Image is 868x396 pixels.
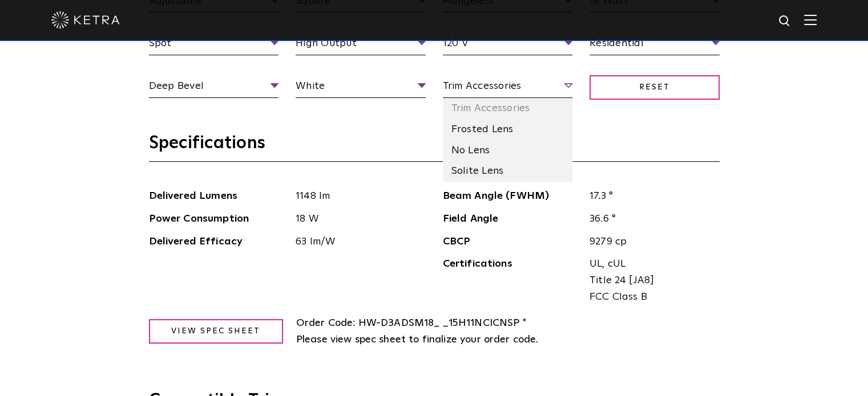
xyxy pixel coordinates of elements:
[443,140,573,161] li: No Lens
[590,289,711,305] span: FCC Class B
[443,35,573,55] span: 120 V
[149,78,279,98] span: Deep Bevel
[590,75,720,100] span: Reset
[296,318,539,345] span: HW-D3ADSM18_ _15H11NCICNSP * Please view spec sheet to finalize your order code.
[590,272,711,289] span: Title 24 [JA8]
[287,188,426,205] span: 1148 lm
[287,211,426,227] span: 18 W
[581,234,720,250] span: 9279 cp
[443,234,582,250] span: CBCP
[296,318,356,328] span: Order Code:
[443,211,582,227] span: Field Angle
[287,234,426,250] span: 63 lm/W
[149,234,288,250] span: Delivered Efficacy
[443,256,582,305] span: Certifications
[149,35,279,55] span: Spot
[581,188,720,205] span: 17.3 °
[443,98,573,119] li: Trim Accessories
[149,211,288,227] span: Power Consumption
[778,14,792,28] img: search icon
[804,14,817,25] img: Hamburger%20Nav.svg
[590,256,711,272] span: UL, cUL
[51,11,120,28] img: ketra-logo-2019-white
[581,211,720,227] span: 36.6 °
[149,132,720,162] h3: Specifications
[443,119,573,140] li: Frosted Lens
[590,35,720,55] span: Residential
[296,78,426,98] span: White
[443,78,573,98] span: Trim Accessories
[443,188,582,205] span: Beam Angle (FWHM)
[296,35,426,55] span: High Output
[149,188,288,205] span: Delivered Lumens
[443,161,573,182] li: Solite Lens
[149,319,283,344] a: View Spec Sheet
